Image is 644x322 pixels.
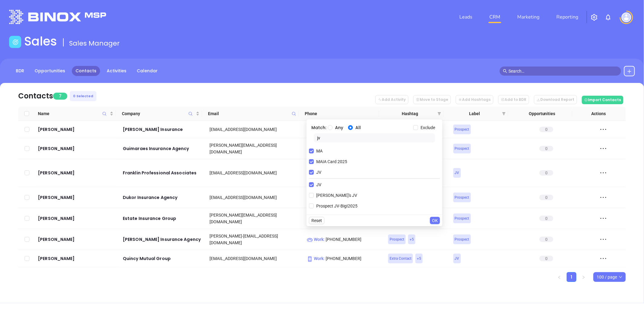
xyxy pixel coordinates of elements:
[455,126,469,133] span: Prospect
[333,124,346,131] span: Any
[38,215,114,222] a: [PERSON_NAME]
[309,122,440,133] div: Match:
[558,276,561,279] span: left
[116,107,202,121] th: Company
[457,11,475,23] a: Leads
[307,256,325,261] span: Work :
[455,236,469,243] span: Prospect
[450,110,500,117] span: Label
[539,127,553,132] span: 0
[508,107,573,121] th: Opportunities
[38,145,114,152] a: [PERSON_NAME]
[123,145,201,152] a: Guimaraes Insurance Agency
[307,237,325,242] span: Work :
[210,233,298,246] div: [PERSON_NAME]-[EMAIL_ADDRESS][DOMAIN_NAME]
[210,212,298,225] div: [PERSON_NAME][EMAIL_ADDRESS][DOMAIN_NAME]
[501,109,507,118] span: filter
[622,12,631,22] img: user
[123,215,201,222] a: Estate Insurance Group
[515,11,542,23] a: Marketing
[299,107,379,121] th: Phone
[12,66,28,76] a: BDR
[539,170,553,176] span: 0
[455,145,469,152] span: Prospect
[210,255,298,262] div: [EMAIL_ADDRESS][DOMAIN_NAME]
[314,169,324,176] span: JV
[582,276,585,279] span: right
[508,68,618,74] input: Search…
[123,236,201,243] div: [PERSON_NAME] Insurance Agency
[31,66,69,76] a: Opportunities
[38,169,114,176] a: [PERSON_NAME]
[210,126,298,133] div: [EMAIL_ADDRESS][DOMAIN_NAME]
[539,237,553,242] span: 0
[487,11,503,23] a: CRM
[133,66,161,76] a: Calendar
[579,272,589,282] button: right
[503,69,507,73] span: search
[307,236,380,243] p: [PHONE_NUMBER]
[455,194,469,201] span: Prospect
[572,107,621,121] th: Actions
[555,272,564,282] li: Previous Page
[123,126,201,133] a: [PERSON_NAME] Insurance
[70,91,96,101] div: 0 Selected
[314,181,324,188] span: JV
[38,194,114,201] a: [PERSON_NAME]
[311,217,322,224] span: Reset
[410,236,414,243] span: + 5
[539,256,553,261] span: 0
[69,39,120,48] span: Sales Manager
[9,10,106,24] img: logo
[438,112,441,115] span: filter
[309,217,324,224] button: Reset
[597,272,622,282] span: 100 / page
[353,124,363,131] span: All
[123,169,201,176] a: Franklin Professional Associates
[539,216,553,221] span: 0
[314,192,360,199] span: [PERSON_NAME]'s JV
[417,255,421,262] span: + 5
[390,236,404,243] span: Prospect
[455,170,459,176] span: JV
[123,194,201,201] a: Dukor Insurance Agency
[38,110,109,117] span: Name
[122,110,194,117] span: Company
[567,272,576,282] li: 1
[539,146,553,151] span: 0
[432,217,438,224] span: OK
[38,126,114,133] a: [PERSON_NAME]
[38,255,114,262] a: [PERSON_NAME]
[38,236,114,243] a: [PERSON_NAME]
[314,148,325,154] span: MA
[539,195,553,200] span: 0
[436,109,442,118] span: filter
[593,272,626,282] div: Page Size
[502,112,506,115] span: filter
[18,91,53,101] div: Contacts
[307,255,380,262] p: [PHONE_NUMBER]
[210,170,298,176] div: [EMAIL_ADDRESS][DOMAIN_NAME]
[582,96,623,104] button: Import Contacts
[579,272,589,282] li: Next Page
[418,124,438,131] span: Exclude
[385,110,435,117] span: Hashtag
[35,107,116,121] th: Name
[314,203,360,209] span: Prospect JV-BigI2025
[567,272,576,282] a: 1
[314,133,435,142] input: Search
[210,194,298,201] div: [EMAIL_ADDRESS][DOMAIN_NAME]
[455,255,459,262] span: JV
[455,215,469,222] span: Prospect
[24,34,57,49] h1: Sales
